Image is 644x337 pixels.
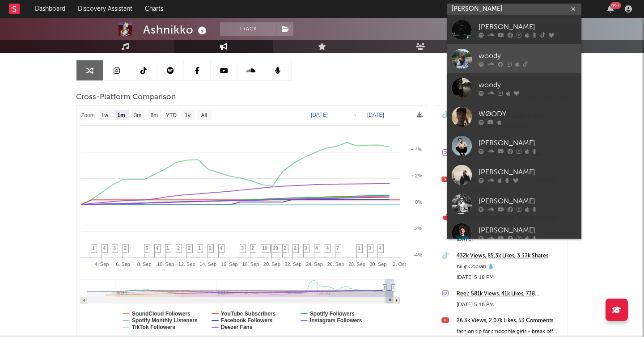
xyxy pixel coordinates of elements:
[92,245,95,251] span: 1
[157,261,174,267] text: 10. Sep
[413,252,422,257] text: -4%
[124,245,127,251] span: 2
[132,317,198,324] text: Spotify Monthly Listeners
[411,173,423,178] text: + 2%
[241,245,244,251] span: 3
[610,2,621,9] div: 99 +
[479,167,577,177] div: [PERSON_NAME]
[379,245,381,251] span: 4
[263,261,280,267] text: 20. Sep
[393,261,406,267] text: 2. Oct
[479,21,577,32] div: [PERSON_NAME]
[137,261,152,267] text: 8. Sep
[457,272,563,283] div: [DATE] 5:18 PM
[370,261,387,267] text: 30. Sep
[457,251,563,261] a: 432k Views, 85.3k Likes, 3.33k Shares
[447,190,581,219] a: [PERSON_NAME]
[348,261,365,267] text: 28. Sep
[145,245,148,251] span: 5
[220,245,222,251] span: 4
[358,245,360,251] span: 1
[220,22,276,36] button: Track
[134,112,142,118] text: 3m
[201,112,207,118] text: All
[447,15,581,44] a: [PERSON_NAME]
[310,311,355,317] text: Spotify Followers
[479,196,577,206] div: [PERSON_NAME]
[447,160,581,190] a: [PERSON_NAME]
[311,112,328,118] text: [DATE]
[479,225,577,236] div: [PERSON_NAME]
[310,317,362,324] text: Instagram Followers
[411,147,423,152] text: + 4%
[306,261,323,267] text: 24. Sep
[132,311,191,317] text: SoundCloud Followers
[221,317,273,324] text: Facebook Followers
[221,324,253,330] text: Deezer Fans
[294,245,297,251] span: 2
[143,22,209,37] div: Ashnikko
[479,51,577,61] div: woody
[166,112,177,118] text: YTD
[327,261,344,267] text: 26. Sep
[447,131,581,160] a: [PERSON_NAME]
[221,261,238,267] text: 16. Sep
[273,245,278,251] span: 20
[284,245,286,251] span: 2
[479,80,577,90] div: woody
[479,138,577,148] div: [PERSON_NAME]
[102,112,109,118] text: 1w
[457,289,563,299] a: Reel: 581k Views, 41k Likes, 738 Comments
[209,245,212,251] span: 2
[457,316,563,326] a: 26.3k Views, 2.07k Likes, 53 Comments
[457,326,563,337] div: fashion tip for smoochie girls - break off your heels and replace with pickles for easy snacking!
[457,261,563,272] div: hii @Cobrah 💧
[457,299,563,310] div: [DATE] 5:16 PM
[284,261,301,267] text: 22. Sep
[151,112,158,118] text: 6m
[103,245,106,251] span: 4
[447,4,581,15] input: Search for artists
[369,245,371,251] span: 3
[242,261,259,267] text: 18. Sep
[178,261,195,267] text: 12. Sep
[251,245,254,251] span: 2
[447,73,581,102] a: woody
[156,245,158,251] span: 4
[352,112,357,118] text: →
[326,245,329,251] span: 4
[315,245,318,251] span: 4
[188,245,191,251] span: 2
[116,261,130,267] text: 6. Sep
[367,112,384,118] text: [DATE]
[199,261,216,267] text: 14. Sep
[177,245,180,251] span: 2
[305,245,307,251] span: 3
[447,219,581,248] a: [PERSON_NAME]
[447,102,581,131] a: WØODY
[132,324,175,330] text: TikTok Followers
[81,112,95,118] text: Zoom
[479,109,577,119] div: WØODY
[415,199,422,205] text: 0%
[221,311,276,317] text: YouTube Subscribers
[447,44,581,73] a: woody
[198,245,201,251] span: 1
[76,92,176,103] span: Cross-Platform Comparison
[185,112,191,118] text: 1y
[336,245,339,251] span: 7
[117,112,125,118] text: 1m
[262,245,267,251] span: 19
[607,5,614,13] button: 99+
[457,234,563,245] div: [DATE]
[113,245,116,251] span: 3
[95,261,109,267] text: 4. Sep
[413,226,422,231] text: -2%
[166,245,169,251] span: 1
